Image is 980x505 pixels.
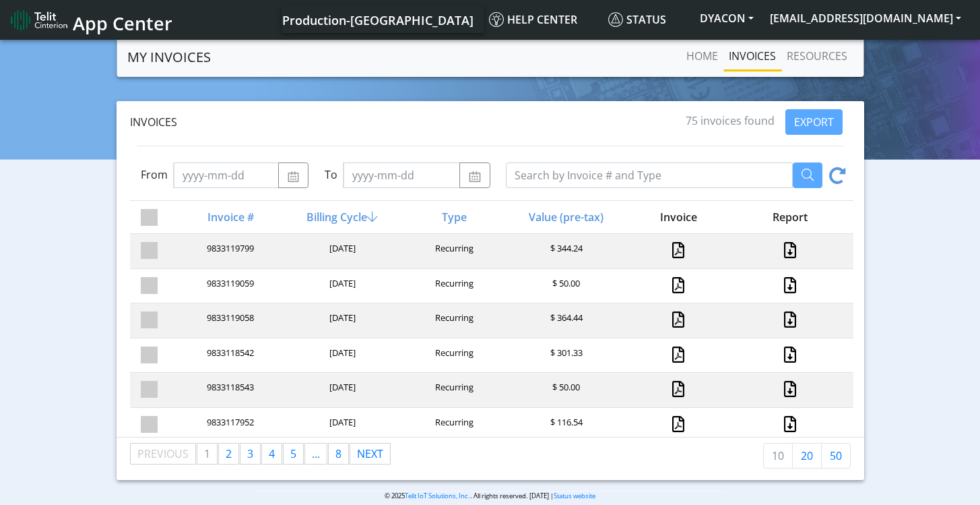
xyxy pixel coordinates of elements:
div: Billing Cycle [285,209,397,225]
a: Home [681,42,723,69]
img: calendar.svg [468,171,481,182]
span: 1 [204,446,210,461]
div: $ 50.00 [509,277,621,295]
div: Recurring [397,311,509,330]
a: Your current platform instance [282,6,473,33]
div: $ 116.54 [509,416,621,434]
span: 5 [290,446,296,461]
img: logo-telit-cinterion-gw-new.png [11,9,67,31]
a: Next page [350,444,390,464]
a: 50 [821,443,851,469]
span: Status [608,12,666,27]
span: Help center [489,12,577,27]
div: [DATE] [285,311,397,330]
div: Value (pre-tax) [509,209,621,225]
div: 9833119799 [173,242,285,260]
span: ... [312,446,320,461]
button: [EMAIL_ADDRESS][DOMAIN_NAME] [762,6,969,30]
p: © 2025 . All rights reserved. [DATE] | [255,491,725,501]
a: 20 [792,443,822,469]
span: 75 invoices found [686,113,775,128]
div: Recurring [397,277,509,295]
button: EXPORT [785,109,843,135]
a: Help center [484,6,603,33]
a: INVOICES [723,42,781,69]
img: knowledge.svg [489,12,504,27]
span: Invoices [130,115,177,129]
img: status.svg [608,12,623,27]
div: 9833118543 [173,381,285,399]
label: To [325,167,337,183]
div: Recurring [397,381,509,399]
a: Status [603,6,692,33]
div: Recurring [397,347,509,365]
span: 3 [247,446,253,461]
div: Type [397,209,509,225]
div: 9833119059 [173,277,285,295]
div: Invoice [621,209,733,225]
a: Status website [554,492,595,500]
div: Invoice # [173,209,285,225]
label: From [141,167,168,183]
div: Recurring [397,242,509,260]
div: Recurring [397,416,509,434]
div: 9833119058 [173,311,285,330]
button: DYACON [692,6,762,30]
input: yyyy-mm-dd [173,162,279,188]
span: 2 [226,446,232,461]
div: 9833118542 [173,347,285,365]
span: Production-[GEOGRAPHIC_DATA] [282,12,473,28]
div: $ 344.24 [509,242,621,260]
div: [DATE] [285,347,397,365]
span: 4 [269,446,275,461]
a: App Center [11,5,170,34]
div: [DATE] [285,381,397,399]
div: [DATE] [285,277,397,295]
span: 8 [335,446,341,461]
div: [DATE] [285,242,397,260]
div: 9833117952 [173,416,285,434]
img: calendar.svg [287,171,300,182]
span: App Center [73,11,172,36]
div: [DATE] [285,416,397,434]
div: $ 50.00 [509,381,621,399]
div: Report [733,209,845,225]
a: RESOURCES [781,42,853,69]
a: Telit IoT Solutions, Inc. [405,492,470,500]
div: $ 301.33 [509,347,621,365]
ul: Pagination [130,443,391,465]
input: yyyy-mm-dd [343,162,460,188]
a: MY INVOICES [127,44,211,71]
div: $ 364.44 [509,311,621,330]
span: Previous [137,446,189,461]
input: Search by Invoice # and Type [506,162,793,188]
